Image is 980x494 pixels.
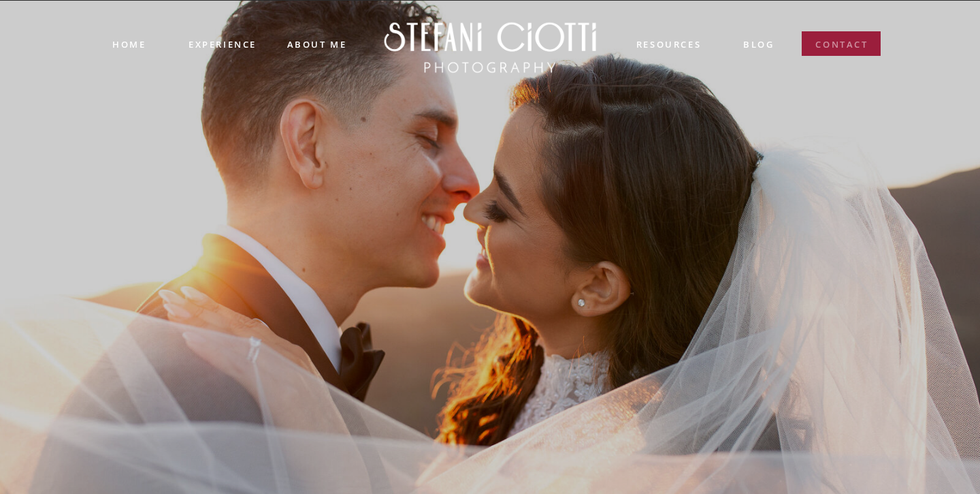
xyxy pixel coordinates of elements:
[743,37,774,53] a: blog
[112,37,145,50] a: Home
[815,37,868,57] a: contact
[635,37,702,53] a: resources
[189,37,256,48] a: experience
[287,37,347,50] a: ABOUT ME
